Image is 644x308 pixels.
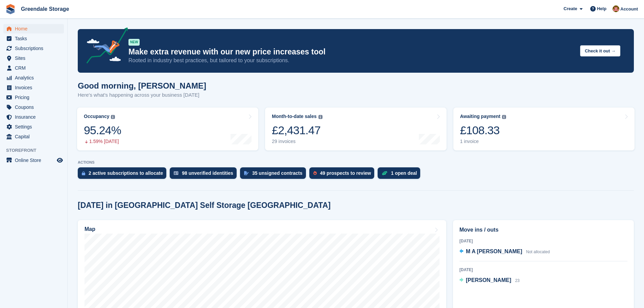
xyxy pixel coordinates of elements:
span: Account [620,6,638,13]
h2: Map [85,226,95,232]
p: Rooted in industry best practices, but tailored to your subscriptions. [128,57,575,64]
span: M A [PERSON_NAME] [466,248,522,254]
div: 95.24% [84,123,121,137]
span: 23 [515,278,520,283]
img: icon-info-grey-7440780725fd019a000dd9b08b2336e03edf1995a4989e88bcd33f0948082b44.svg [502,115,506,119]
div: 98 unverified identities [182,170,233,176]
p: ACTIONS [78,160,634,165]
span: Insurance [15,112,55,122]
a: menu [3,156,64,165]
p: Make extra revenue with our new price increases tool [128,47,575,57]
div: 1.59% [DATE] [84,139,121,144]
a: menu [3,24,64,33]
h2: Move ins / outs [459,226,627,234]
div: 49 prospects to review [320,170,371,176]
img: icon-info-grey-7440780725fd019a000dd9b08b2336e03edf1995a4989e88bcd33f0948082b44.svg [318,115,323,119]
div: [DATE] [459,267,627,273]
a: Preview store [56,156,64,164]
span: Invoices [15,83,55,92]
p: Here's what's happening across your business [DATE] [78,91,206,99]
a: [PERSON_NAME] 23 [459,276,520,285]
span: Tasks [15,34,55,43]
img: active_subscription_to_allocate_icon-d502201f5373d7db506a760aba3b589e785aa758c864c3986d89f69b8ff3... [82,171,85,175]
span: CRM [15,63,55,73]
a: menu [3,83,64,92]
img: price-adjustments-announcement-icon-8257ccfd72463d97f412b2fc003d46551f7dbcb40ab6d574587a9cd5c0d94... [81,27,128,66]
span: Home [15,24,55,33]
a: 1 open deal [378,167,424,182]
div: 1 invoice [460,139,506,144]
img: verify_identity-adf6edd0f0f0b5bbfe63781bf79b02c33cf7c696d77639b501bdc392416b5a36.svg [174,171,178,175]
a: M A [PERSON_NAME] Not allocated [459,247,550,256]
img: prospect-51fa495bee0391a8d652442698ab0144808aea92771e9ea1ae160a38d050c398.svg [313,171,317,175]
span: Create [564,5,577,12]
div: Awaiting payment [460,114,501,119]
img: stora-icon-8386f47178a22dfd0bd8f6a31ec36ba5ce8667c1dd55bd0f319d3a0aa187defe.svg [5,4,16,14]
div: Occupancy [84,114,109,119]
a: Awaiting payment £108.33 1 invoice [453,108,635,150]
img: contract_signature_icon-13c848040528278c33f63329250d36e43548de30e8caae1d1a13099fd9432cc5.svg [244,171,249,175]
a: menu [3,44,64,53]
div: £2,431.47 [272,123,322,137]
div: 35 unsigned contracts [252,170,303,176]
span: Settings [15,122,55,132]
span: Pricing [15,93,55,102]
div: NEW [128,39,140,46]
h1: Good morning, [PERSON_NAME] [78,81,206,90]
div: [DATE] [459,238,627,244]
span: Sites [15,53,55,63]
a: Month-to-date sales £2,431.47 29 invoices [265,108,446,150]
div: £108.33 [460,123,506,137]
span: Help [597,5,606,12]
a: menu [3,102,64,112]
a: Greendale Storage [18,3,72,15]
span: Storefront [6,147,67,154]
a: menu [3,112,64,122]
a: menu [3,73,64,82]
a: menu [3,63,64,73]
div: 1 open deal [391,170,417,176]
h2: [DATE] in [GEOGRAPHIC_DATA] Self Storage [GEOGRAPHIC_DATA] [78,201,331,210]
a: 2 active subscriptions to allocate [78,167,170,182]
span: Subscriptions [15,44,55,53]
img: Justin Swingler [613,5,619,12]
img: deal-1b604bf984904fb50ccaf53a9ad4b4a5d6e5aea283cecdc64d6e3604feb123c2.svg [382,171,387,175]
div: 2 active subscriptions to allocate [89,170,163,176]
span: Not allocated [526,250,550,254]
span: Analytics [15,73,55,82]
a: 35 unsigned contracts [240,167,309,182]
a: 98 unverified identities [170,167,240,182]
a: menu [3,93,64,102]
img: icon-info-grey-7440780725fd019a000dd9b08b2336e03edf1995a4989e88bcd33f0948082b44.svg [111,115,115,119]
span: [PERSON_NAME] [466,277,511,283]
a: Occupancy 95.24% 1.59% [DATE] [77,108,258,150]
span: Coupons [15,102,55,112]
a: menu [3,132,64,141]
a: 49 prospects to review [309,167,378,182]
a: menu [3,53,64,63]
div: Month-to-date sales [272,114,316,119]
button: Check it out → [580,45,620,56]
div: 29 invoices [272,139,322,144]
span: Online Store [15,156,55,165]
a: menu [3,122,64,132]
a: menu [3,34,64,43]
span: Capital [15,132,55,141]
